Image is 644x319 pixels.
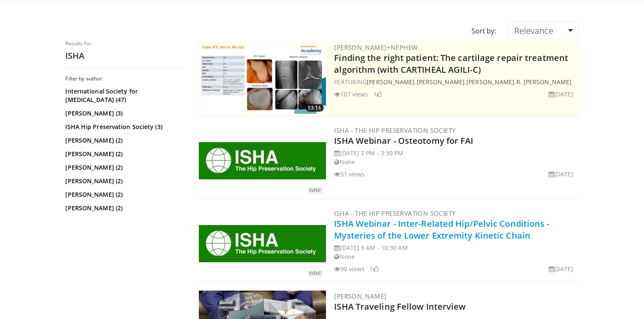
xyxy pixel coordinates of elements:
div: [DATE] 2 PM - 3:30 PM None [335,148,577,166]
a: 53:14 [199,42,326,114]
li: 107 views [335,90,368,99]
small: EVENT [309,271,321,276]
p: Results for: [66,40,184,47]
a: ISHA Webinar - Osteotomy for FAI [335,135,474,146]
a: [PERSON_NAME] (2) [66,204,182,212]
a: International Society for [MEDICAL_DATA] (47) [66,87,182,104]
img: 2894c166-06ea-43da-b75e-3312627dae3b.300x170_q85_crop-smart_upscale.jpg [199,42,326,114]
a: [PERSON_NAME] (3) [66,109,182,118]
img: a9f71565-a949-43e5-a8b1-6790787a27eb.jpg.300x170_q85_autocrop_double_scale_upscale_version-0.2.jpg [199,225,326,262]
li: [DATE] [549,170,574,179]
li: 51 views [335,170,365,179]
a: ISHA Webinar - Inter-Related Hip/Pelvic Conditions - Mysteries of the Lower Extremity Kinetic Chain [335,218,549,241]
a: [PERSON_NAME] [417,78,465,86]
a: Finding the right patient: The cartilage repair treatment algorithm (with CARTIHEAL AGILI-C) [335,52,569,75]
a: [PERSON_NAME] [367,78,415,86]
a: [PERSON_NAME] (2) [66,163,182,172]
li: 90 views [335,264,365,273]
a: [PERSON_NAME] (2) [66,150,182,158]
a: [PERSON_NAME]+Nephew [335,43,418,52]
a: ISHA Traveling Fellow Interview [335,301,466,312]
small: EVENT [309,188,321,193]
a: [PERSON_NAME] [466,78,514,86]
a: [PERSON_NAME] (2) [66,136,182,145]
img: a9f71565-a949-43e5-a8b1-6790787a27eb.jpg.300x170_q85_autocrop_double_scale_upscale_version-0.2.jpg [199,142,326,179]
div: Sort by: [465,22,502,40]
a: [PERSON_NAME] (2) [66,190,182,199]
li: [DATE] [549,90,574,99]
span: Relevance [514,25,553,36]
h3: Filter by author: [66,75,184,82]
li: 1 [374,90,382,99]
div: [DATE] 9 AM - 10:30 AM None [335,243,577,261]
a: ISHA - The Hip Preservation Society [335,209,456,217]
a: ISHA Hip Preservation Society (3) [66,123,182,131]
a: ISHA - The Hip Preservation Society [335,126,456,135]
a: R. [PERSON_NAME] [516,78,572,86]
li: 1 [370,264,379,273]
div: FEATURING , , , [335,77,577,86]
a: EVENT [199,225,326,262]
span: 53:14 [306,104,324,112]
a: [PERSON_NAME] [335,292,387,300]
a: [PERSON_NAME] (2) [66,177,182,185]
a: EVENT [199,142,326,179]
li: [DATE] [549,264,574,273]
a: Relevance [509,22,578,40]
h2: ISHA [66,50,184,61]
